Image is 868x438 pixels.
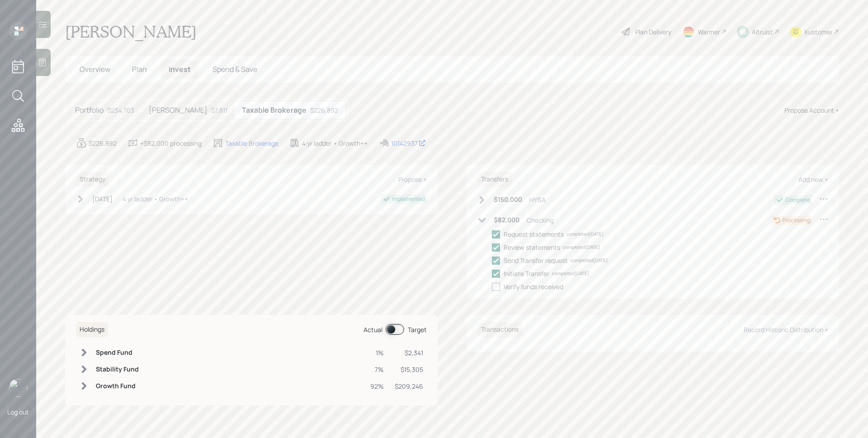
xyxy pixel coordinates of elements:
div: $7,811 [211,105,227,115]
div: Propose Account + [784,105,839,115]
h6: Transactions [477,322,522,337]
div: +$82,000 processing [140,138,202,148]
span: Plan [132,64,147,74]
div: Actual [363,325,382,334]
h5: Portfolio [75,106,104,114]
div: 1% [370,348,384,357]
span: Spend & Save [212,64,257,74]
div: Request statements [504,229,564,239]
div: $226,892 [89,138,117,148]
div: completed [DATE] [566,231,604,238]
div: Record Historic Distribution + [744,325,828,334]
div: completed [DATE] [563,244,600,251]
div: Review statements [504,243,560,252]
h6: $82,000 [494,216,519,224]
div: completed [DATE] [552,270,589,277]
img: james-distasi-headshot.png [9,379,27,397]
div: Log out [7,408,29,416]
div: Altruist [752,27,773,37]
div: Initiate Transfer [504,269,549,278]
div: 7% [370,365,384,374]
h6: Transfers [477,172,512,187]
div: [DATE] [92,194,113,204]
div: completed [DATE] [571,257,608,264]
div: Processing [783,216,810,224]
h6: Holdings [76,322,108,337]
div: Add new + [798,175,828,184]
div: Taxable Brokerage [225,138,278,148]
div: HYSA [529,195,546,205]
div: Verify funds received [504,282,563,291]
div: Checking [527,215,554,225]
div: $226,892 [310,105,338,115]
h5: [PERSON_NAME] [149,106,208,114]
div: $209,246 [395,381,423,391]
h6: Spend Fund [96,349,139,357]
div: 4 yr ladder • Growth++ [123,194,188,204]
div: Plan Delivery [635,27,671,37]
div: Complete [785,196,810,204]
h6: Strategy [76,172,109,187]
div: Kustomer [805,27,833,37]
h6: $150,000 [494,196,522,204]
div: Target [408,325,427,334]
span: Invest [169,64,191,74]
span: Overview [80,64,110,74]
div: $2,341 [395,348,423,357]
div: 10142937 [391,138,426,148]
div: $234,703 [107,105,134,115]
div: 92% [370,381,384,391]
h6: Stability Fund [96,366,139,373]
div: 4 yr ladder • Growth++ [302,138,368,148]
div: Warmer [698,27,720,37]
div: Implemented [392,195,425,203]
div: Send Transfer request [504,256,568,265]
h1: [PERSON_NAME] [65,22,197,42]
h5: Taxable Brokerage [242,106,307,114]
div: $15,305 [395,365,423,374]
h6: Growth Fund [96,382,139,390]
div: Propose + [398,175,427,184]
